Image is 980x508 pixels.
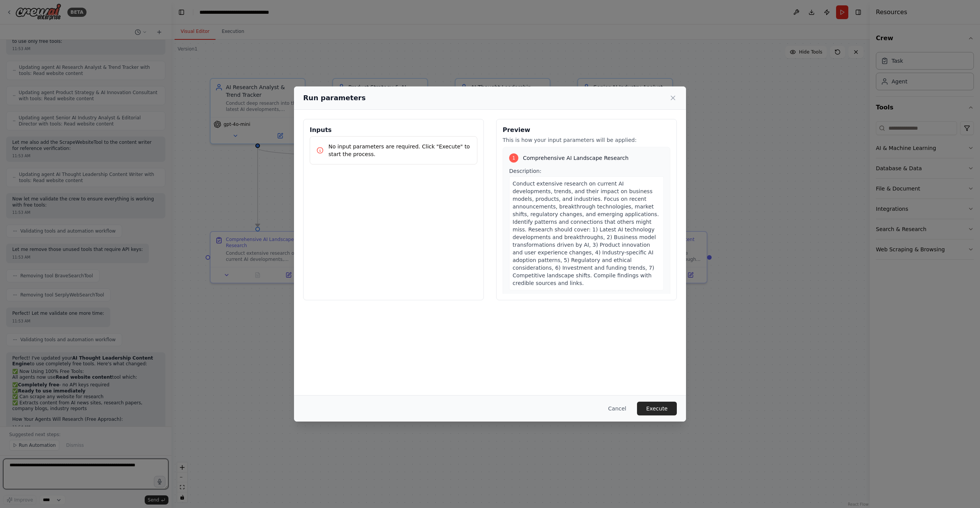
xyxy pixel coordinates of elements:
[328,143,471,158] p: No input parameters are required. Click "Execute" to start the process.
[509,153,518,163] div: 1
[523,154,629,162] span: Comprehensive AI Landscape Research
[602,402,632,415] button: Cancel
[503,125,670,135] h3: Preview
[310,125,477,135] h3: Inputs
[637,402,677,415] button: Execute
[303,93,366,103] h2: Run parameters
[509,168,541,174] span: Description:
[513,181,659,286] span: Conduct extensive research on current AI developments, trends, and their impact on business model...
[503,136,670,144] p: This is how your input parameters will be applied:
